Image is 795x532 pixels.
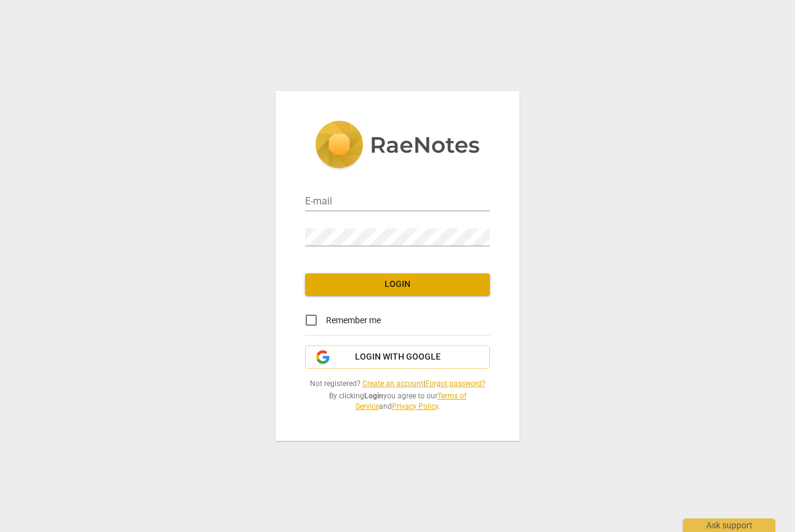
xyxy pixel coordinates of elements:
[305,391,490,411] span: By clicking you agree to our and .
[425,379,486,388] a: Forgot password?
[392,402,438,411] a: Privacy Policy
[362,379,423,388] a: Create an account
[305,345,490,369] button: Login with Google
[355,351,441,363] span: Login with Google
[356,392,467,411] a: Terms of Service
[315,278,480,291] span: Login
[326,314,381,327] span: Remember me
[305,273,490,296] button: Login
[683,518,775,532] div: Ask support
[315,121,480,171] img: 5ac2273c67554f335776073100b6d88f.svg
[364,392,383,400] b: Login
[305,379,490,389] span: Not registered? |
